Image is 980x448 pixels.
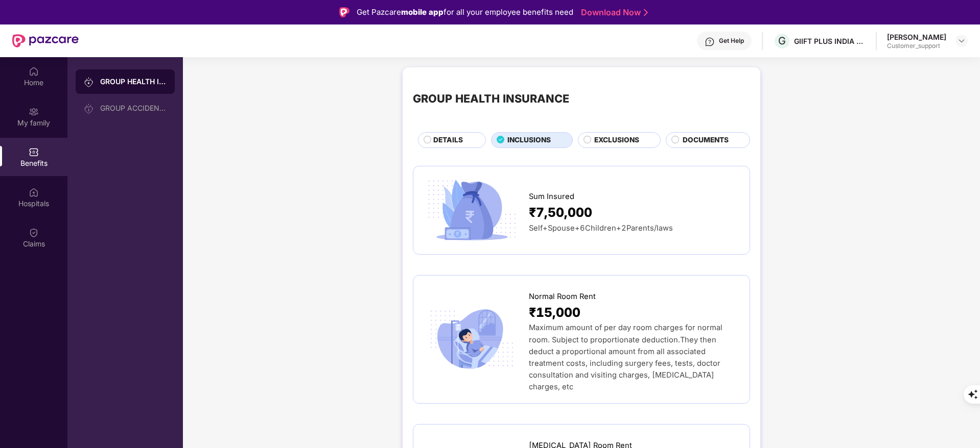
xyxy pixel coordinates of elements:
[413,90,569,107] div: GROUP HEALTH INSURANCE
[339,7,349,17] img: Logo
[401,7,444,17] strong: mobile app
[29,228,39,238] img: svg+xml;base64,PHN2ZyBpZD0iQ2xhaW0iIHhtbG5zPSJodHRwOi8vd3d3LnczLm9yZy8yMDAwL3N2ZyIgd2lkdGg9IjIwIi...
[100,104,167,112] div: GROUP ACCIDENTAL INSURANCE
[29,66,39,77] img: svg+xml;base64,PHN2ZyBpZD0iSG9tZSIgeG1sbnM9Imh0dHA6Ly93d3cudzMub3JnLzIwMDAvc3ZnIiB3aWR0aD0iMjAiIG...
[12,34,79,47] img: New Pazcare Logo
[357,6,573,18] div: Get Pazcare for all your employee benefits need
[29,107,39,117] img: svg+xml;base64,PHN2ZyB3aWR0aD0iMjAiIGhlaWdodD0iMjAiIHZpZXdCb3g9IjAgMCAyMCAyMCIgZmlsbD0ibm9uZSIgeG...
[529,323,722,391] span: Maximum amount of per day room charges for normal room. Subject to proportionate deduction.They t...
[529,303,580,322] span: ₹15,000
[424,177,520,244] img: icon
[644,7,648,18] img: Stroke
[507,135,551,146] span: INCLUSIONS
[433,135,463,146] span: DETAILS
[84,104,94,114] img: svg+xml;base64,PHN2ZyB3aWR0aD0iMjAiIGhlaWdodD0iMjAiIHZpZXdCb3g9IjAgMCAyMCAyMCIgZmlsbD0ibm9uZSIgeG...
[594,135,639,146] span: EXCLUSIONS
[529,191,574,203] span: Sum Insured
[719,37,744,45] div: Get Help
[794,36,866,46] div: GIIFT PLUS INDIA PRIVATE LIMITED
[424,306,520,373] img: icon
[29,187,39,197] img: svg+xml;base64,PHN2ZyBpZD0iSG9zcGl0YWxzIiB4bWxucz0iaHR0cDovL3d3dy53My5vcmcvMjAwMC9zdmciIHdpZHRoPS...
[887,42,946,50] div: Customer_support
[529,203,592,222] span: ₹7,50,000
[581,7,645,18] a: Download Now
[958,37,966,45] img: svg+xml;base64,PHN2ZyBpZD0iRHJvcGRvd24tMzJ4MzIiIHhtbG5zPSJodHRwOi8vd3d3LnczLm9yZy8yMDAwL3N2ZyIgd2...
[778,35,786,47] span: G
[29,147,39,157] img: svg+xml;base64,PHN2ZyBpZD0iQmVuZWZpdHMiIHhtbG5zPSJodHRwOi8vd3d3LnczLm9yZy8yMDAwL3N2ZyIgd2lkdGg9Ij...
[705,37,715,47] img: svg+xml;base64,PHN2ZyBpZD0iSGVscC0zMngzMiIgeG1sbnM9Imh0dHA6Ly93d3cudzMub3JnLzIwMDAvc3ZnIiB3aWR0aD...
[84,77,94,87] img: svg+xml;base64,PHN2ZyB3aWR0aD0iMjAiIGhlaWdodD0iMjAiIHZpZXdCb3g9IjAgMCAyMCAyMCIgZmlsbD0ibm9uZSIgeG...
[529,223,673,233] span: Self+Spouse+6Children+2Parents/laws
[683,135,729,146] span: DOCUMENTS
[529,291,596,303] span: Normal Room Rent
[887,32,946,42] div: [PERSON_NAME]
[100,77,167,87] div: GROUP HEALTH INSURANCE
